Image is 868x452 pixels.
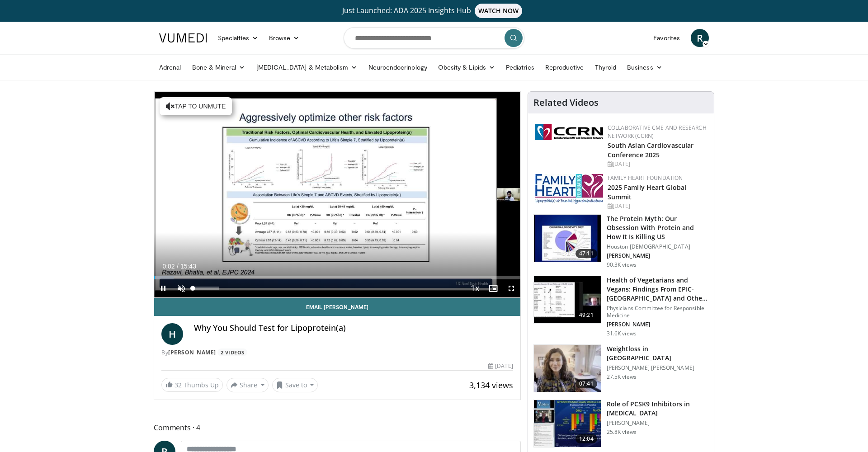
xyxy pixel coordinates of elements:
[154,92,520,298] video-js: Video Player
[607,344,708,363] h3: Weightloss in [GEOGRAPHIC_DATA]
[535,124,603,140] img: a04ee3ba-8487-4636-b0fb-5e8d268f3737.png.150x105_q85_autocrop_double_scale_upscale_version-0.2.png
[172,279,190,297] button: Unmute
[533,276,708,337] a: 49:21 Health of Vegetarians and Vegans: Findings From EPIC-[GEOGRAPHIC_DATA] and Othe… Physicians...
[193,287,218,290] div: Volume Level
[534,345,601,392] img: 9983fed1-7565-45be-8934-aef1103ce6e2.150x105_q85_crop-smart_upscale.jpg
[217,348,247,356] a: 2 Videos
[272,378,318,392] button: Save to
[590,58,622,76] a: Thyroid
[251,58,363,76] a: [MEDICAL_DATA] & Metabolism
[608,174,683,182] a: Family Heart Foundation
[608,124,707,140] a: Collaborative CME and Research Network (CCRN)
[180,263,196,270] span: 15:43
[607,214,708,241] h3: The Protein Myth: Our Obsession With Protein and How It Is Killing US
[607,364,708,372] p: [PERSON_NAME] [PERSON_NAME]
[160,4,708,18] a: Just Launched: ADA 2025 Insights HubWATCH NOW
[502,279,520,297] button: Fullscreen
[607,243,708,250] p: Houston [DEMOGRAPHIC_DATA]
[534,400,601,447] img: 3346fd73-c5f9-4d1f-bb16-7b1903aae427.150x105_q85_crop-smart_upscale.jpg
[500,58,540,76] a: Pediatrics
[475,4,523,18] span: WATCH NOW
[608,141,694,159] a: South Asian Cardiovascular Conference 2025
[160,97,232,115] button: Tap to unmute
[533,344,708,392] a: 07:41 Weightloss in [GEOGRAPHIC_DATA] [PERSON_NAME] [PERSON_NAME] 27.5K views
[154,279,172,297] button: Pause
[344,27,524,49] input: Search topics, interventions
[363,58,433,76] a: Neuroendocrinology
[154,298,520,316] a: Email [PERSON_NAME]
[607,330,637,337] p: 31.6K views
[607,305,708,319] p: Physicians Committee for Responsible Medicine
[533,214,708,268] a: 47:11 The Protein Myth: Our Obsession With Protein and How It Is Killing US Houston [DEMOGRAPHIC_...
[622,58,668,76] a: Business
[469,380,513,391] span: 3,134 views
[648,29,685,47] a: Favorites
[540,58,590,76] a: Reproductive
[161,348,513,357] div: By
[162,263,175,270] span: 0:02
[161,323,183,345] a: H
[433,58,500,76] a: Obesity & Lipids
[488,362,513,370] div: [DATE]
[187,58,251,76] a: Bone & Mineral
[607,419,708,427] p: [PERSON_NAME]
[154,276,520,279] div: Progress Bar
[484,279,502,297] button: Enable picture-in-picture mode
[576,434,597,443] span: 12:04
[535,174,603,204] img: 96363db5-6b1b-407f-974b-715268b29f70.jpeg.150x105_q85_autocrop_double_scale_upscale_version-0.2.jpg
[608,202,707,210] div: [DATE]
[607,373,637,381] p: 27.5K views
[161,378,223,392] a: 32 Thumbs Up
[533,97,599,108] h4: Related Videos
[533,400,708,447] a: 12:04 Role of PCSK9 Inhibitors in [MEDICAL_DATA] [PERSON_NAME] 25.8K views
[607,252,708,259] p: [PERSON_NAME]
[159,33,207,42] img: VuMedi Logo
[534,215,601,262] img: b7b8b05e-5021-418b-a89a-60a270e7cf82.150x105_q85_crop-smart_upscale.jpg
[212,29,264,47] a: Specialties
[608,160,707,168] div: [DATE]
[466,279,484,297] button: Playback Rate
[177,263,179,270] span: /
[168,348,216,356] a: [PERSON_NAME]
[194,323,513,333] h4: Why You Should Test for Lipoprotein(a)
[607,276,708,303] h3: Health of Vegetarians and Vegans: Findings From EPIC-[GEOGRAPHIC_DATA] and Othe…
[264,29,305,47] a: Browse
[607,428,637,436] p: 25.8K views
[608,183,686,201] a: 2025 Family Heart Global Summit
[534,276,601,323] img: 606f2b51-b844-428b-aa21-8c0c72d5a896.150x105_q85_crop-smart_upscale.jpg
[175,381,182,389] span: 32
[154,58,187,76] a: Adrenal
[154,422,521,433] span: Comments 4
[607,321,708,328] p: [PERSON_NAME]
[607,400,708,418] h3: Role of PCSK9 Inhibitors in [MEDICAL_DATA]
[576,379,597,388] span: 07:41
[691,29,709,47] a: R
[576,249,597,258] span: 47:11
[576,311,597,320] span: 49:21
[607,261,637,268] p: 90.3K views
[226,378,269,392] button: Share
